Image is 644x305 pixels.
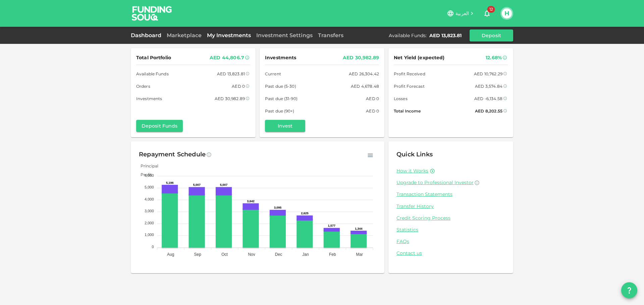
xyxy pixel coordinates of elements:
span: Profit Received [394,70,425,77]
button: Invest [265,120,305,132]
a: My Investments [204,32,254,39]
div: AED 13,823.81 [429,32,462,39]
tspan: Feb [329,252,336,257]
tspan: 5,000 [145,185,154,189]
div: AED 44,806.7 [210,54,244,62]
button: 12 [480,7,494,20]
button: question [621,282,637,298]
span: Total Income [394,107,421,115]
a: Statistics [396,227,505,233]
tspan: Sep [194,252,202,257]
span: Upgrade to Professional Investor [396,179,474,185]
div: AED 26,304.42 [349,70,379,77]
span: Quick Links [396,151,433,158]
div: AED 10,762.29 [474,70,502,77]
span: Past due (90+) [265,107,294,115]
span: Available Funds [136,70,169,77]
span: Past due (5-30) [265,83,296,90]
tspan: 0 [152,245,154,249]
tspan: 2,000 [145,221,154,225]
div: AED 13,823.81 [217,70,245,77]
span: Principal [136,163,158,168]
span: Total Portfolio [136,54,171,62]
div: AED -6,134.58 [474,95,502,102]
a: Transaction Statements [396,191,505,198]
span: Profit Forecast [394,83,425,90]
a: Investment Settings [254,32,315,39]
span: Past due (31-90) [265,95,298,102]
div: AED 30,982.89 [215,95,245,102]
tspan: 3,000 [145,209,154,213]
div: AED 30,982.89 [343,54,379,62]
span: Net Yield (expected) [394,54,445,62]
tspan: Oct [221,252,228,257]
span: Investments [265,54,296,62]
a: FAQs [396,238,505,245]
div: Repayment Schedule [139,149,206,160]
div: AED 3,574.84 [475,83,502,90]
a: Transfer History [396,203,505,210]
tspan: 1,000 [145,233,154,237]
div: AED 0 [366,107,379,115]
button: Deposit Funds [136,120,183,132]
span: Investments [136,95,162,102]
span: Losses [394,95,408,102]
tspan: Nov [248,252,255,257]
tspan: Mar [356,252,363,257]
tspan: Dec [275,252,282,257]
span: Profit [136,172,152,177]
a: Upgrade to Professional Investor [396,179,505,186]
div: AED 8,202.55 [475,107,502,115]
div: AED 0 [366,95,379,102]
tspan: Jan [302,252,309,257]
span: 12 [487,6,495,13]
a: Credit Scoring Process [396,215,505,221]
span: Orders [136,83,150,90]
div: AED 0 [232,83,245,90]
tspan: 4,000 [145,197,154,201]
div: AED 4,678.48 [351,83,379,90]
a: Contact us [396,250,505,256]
button: H [502,8,512,18]
tspan: 6,000 [145,173,154,177]
tspan: Aug [167,252,174,257]
a: Dashboard [131,32,164,39]
span: Current [265,70,281,77]
a: Transfers [315,32,346,39]
button: Deposit [470,29,513,42]
a: How it Works [396,168,428,174]
div: Available Funds : [389,32,427,39]
div: 12.68% [486,54,502,62]
span: العربية [455,10,469,16]
a: Marketplace [164,32,204,39]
